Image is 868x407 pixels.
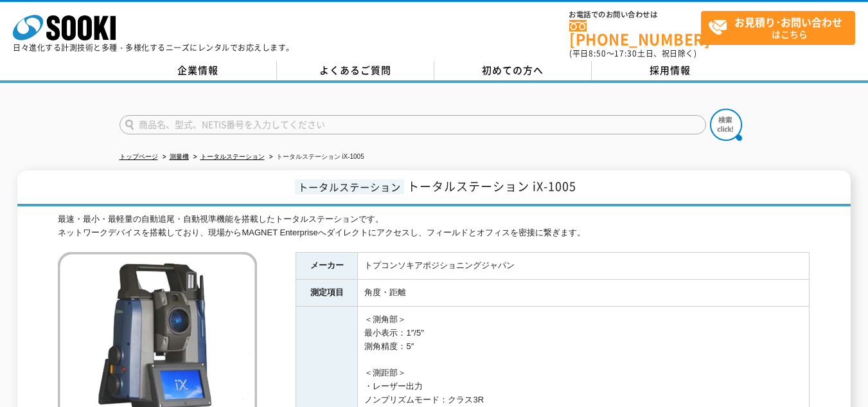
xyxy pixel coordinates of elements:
span: お電話でのお問い合わせは [569,11,701,19]
td: トプコンソキアポジショニングジャパン [358,253,810,280]
a: お見積り･お問い合わせはこちら [701,11,855,45]
span: はこちら [708,12,855,44]
span: 8:50 [589,48,607,59]
th: 測定項目 [296,280,358,307]
span: 17:30 [614,48,637,59]
div: 最速・最小・最軽量の自動追尾・自動視準機能を搭載したトータルステーションです。 ネットワークデバイスを搭載しており、現場からMAGNET Enterpriseへダイレクトにアクセスし、フィールド... [58,213,810,240]
a: 採用情報 [592,61,749,80]
a: 企業情報 [120,61,277,80]
span: (平日 ～ 土日、祝日除く) [569,48,696,59]
a: トップページ [120,153,158,160]
th: メーカー [296,253,358,280]
td: 角度・距離 [358,280,810,307]
a: トータルステーション [200,153,265,160]
a: 測量機 [170,153,189,160]
p: 日々進化する計測技術と多種・多様化するニーズにレンタルでお応えします。 [13,44,294,51]
li: トータルステーション iX-1005 [267,150,364,164]
a: [PHONE_NUMBER] [569,20,701,46]
span: トータルステーション [295,179,404,194]
span: トータルステーション iX-1005 [407,177,576,195]
a: 初めての方へ [434,61,592,80]
span: 初めての方へ [482,63,544,77]
a: よくあるご質問 [277,61,434,80]
strong: お見積り･お問い合わせ [734,14,842,30]
input: 商品名、型式、NETIS番号を入力してください [120,115,706,134]
img: btn_search.png [710,109,742,141]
